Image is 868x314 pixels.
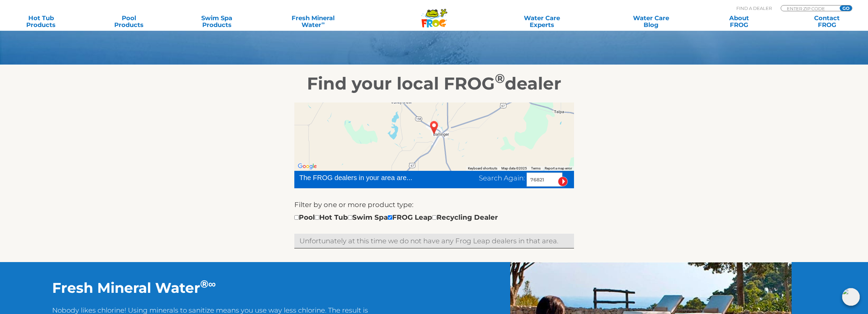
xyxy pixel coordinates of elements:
button: Keyboard shortcuts [468,166,497,171]
a: Water CareExperts [486,15,598,28]
div: The FROG dealers in your area are... [299,173,437,183]
h2: Fresh Mineral Water [52,279,382,296]
sup: ® [200,277,208,290]
sup: ∞ [321,20,325,26]
a: ContactFROG [793,15,861,28]
span: Map data ©2025 [501,166,527,170]
a: Terms (opens in new tab) [531,166,541,170]
p: Unfortunately at this time we do not have any Frog Leap dealers in that area. [299,235,569,246]
a: Fresh MineralWater∞ [270,15,356,28]
a: Hot TubProducts [7,15,75,28]
a: Report a map error [545,166,572,170]
input: Submit [558,177,568,187]
input: GO [840,5,852,11]
img: Google [296,162,319,171]
a: PoolProducts [95,15,163,28]
sup: ® [495,71,505,86]
img: openIcon [842,288,860,306]
label: Filter by one or more product type: [294,199,413,210]
div: BALLINGER, TX 76821 [426,118,442,137]
a: AboutFROG [705,15,773,28]
a: Water CareBlog [617,15,685,28]
a: Swim SpaProducts [182,15,251,28]
input: Zip Code Form [786,5,832,11]
span: Search Again: [479,174,525,182]
div: Pool Hot Tub Swim Spa FROG Leap Recycling Dealer [294,212,498,223]
h2: Find your local FROG dealer [224,73,644,94]
a: Open this area in Google Maps (opens a new window) [296,162,319,171]
sup: ∞ [208,277,216,290]
p: Find A Dealer [736,5,772,11]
